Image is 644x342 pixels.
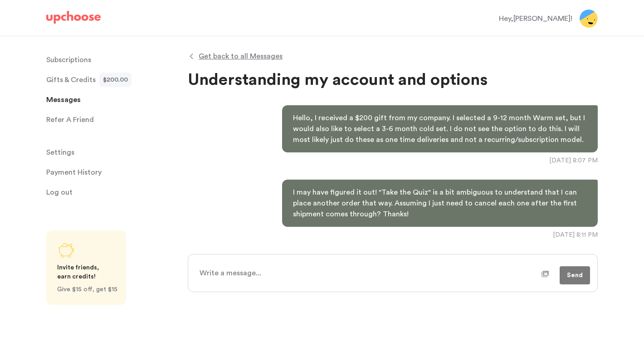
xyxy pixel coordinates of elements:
[46,143,74,161] span: Settings
[46,71,177,89] a: Gifts & Credits$200.00
[46,51,91,69] p: Subscriptions
[199,51,283,62] span: Get back to all Messages
[46,163,102,181] p: Payment History
[188,69,598,91] div: Understanding my account and options
[293,112,587,145] p: Hello, I received a $200 gift from my company. I selected a 9-12 month Warm set, but I would also...
[553,230,598,239] div: [DATE] 8:11 PM
[46,183,177,201] a: Log out
[46,163,177,181] a: Payment History
[46,51,177,69] a: Subscriptions
[499,13,572,24] div: Hey, [PERSON_NAME] !
[46,11,101,28] a: UpChoose
[46,183,73,201] span: Log out
[103,73,128,87] span: $200.00
[560,266,590,284] button: Send
[46,11,101,24] img: UpChoose
[46,230,126,305] a: Share UpChoose
[293,187,587,220] p: I may have figured it out! "Take the Quiz" is a bit ambiguous to understand that I can place anot...
[46,71,96,89] span: Gifts & Credits
[46,111,94,129] p: Refer A Friend
[46,91,81,109] span: Messages
[567,270,583,281] span: Send
[46,143,177,161] a: Settings
[46,111,177,129] a: Refer A Friend
[549,156,598,165] div: [DATE] 8:07 PM
[46,91,177,109] a: Messages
